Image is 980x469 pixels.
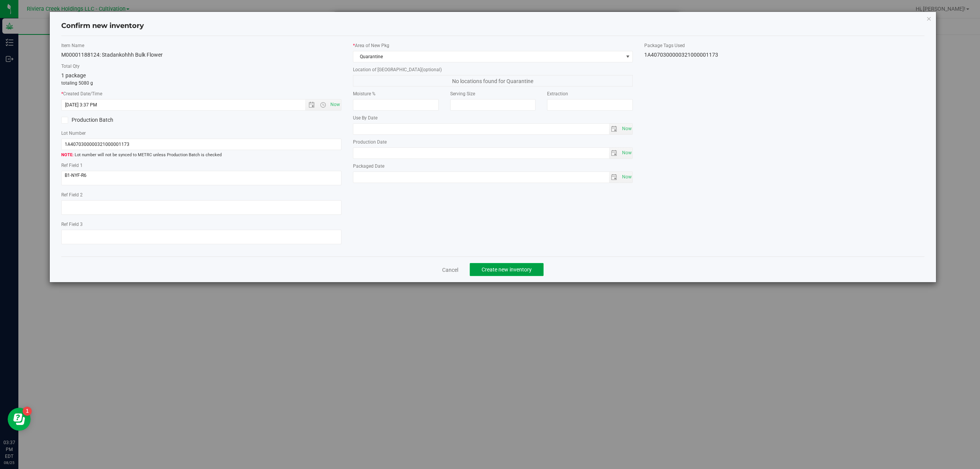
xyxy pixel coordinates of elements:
[61,221,341,228] label: Ref Field 3
[353,51,623,62] span: Quarantine
[61,72,86,78] span: 1 package
[620,147,633,159] span: Set Current date
[450,90,536,97] label: Serving Size
[421,67,442,72] span: (optional)
[61,191,341,198] label: Ref Field 2
[353,75,633,87] span: No locations found for Quarantine
[353,139,633,145] label: Production Date
[353,114,633,121] label: Use By Date
[482,266,532,273] span: Create new inventory
[61,130,341,137] label: Lot Number
[620,124,632,134] span: select
[61,42,341,49] label: Item Name
[328,99,341,110] span: Set Current date
[61,63,341,70] label: Total Qty
[61,80,341,87] p: totaling 5080 g
[61,116,196,124] label: Production Batch
[644,42,924,49] label: Package Tags Used
[470,263,544,276] button: Create new inventory
[620,148,632,159] span: select
[609,124,620,134] span: select
[353,163,633,170] label: Packaged Date
[316,102,329,108] span: Open the time view
[620,172,632,183] span: select
[620,123,633,134] span: Set Current date
[353,66,633,73] label: Location of [GEOGRAPHIC_DATA]
[353,90,439,97] label: Moisture %
[61,21,144,31] h4: Confirm new inventory
[61,51,341,59] div: M00001188124: Stadankohhh Bulk Flower
[61,152,341,159] span: Lot number will not be synced to METRC unless Production Batch is checked
[609,172,620,183] span: select
[353,42,633,49] label: Area of New Pkg
[644,51,924,59] div: 1A4070300000321000001173
[620,172,633,183] span: Set Current date
[609,148,620,159] span: select
[8,408,31,431] iframe: Resource center
[305,102,318,108] span: Open the date view
[23,407,32,416] iframe: Resource center unread badge
[547,90,633,97] label: Extraction
[61,162,341,169] label: Ref Field 1
[442,266,458,274] a: Cancel
[61,90,341,97] label: Created Date/Time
